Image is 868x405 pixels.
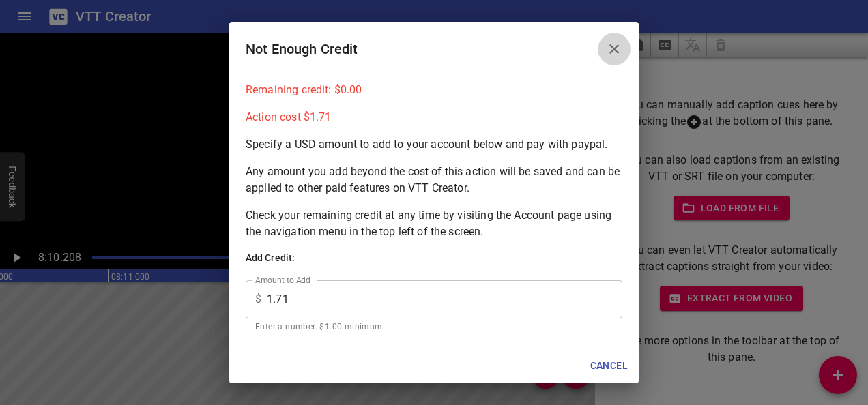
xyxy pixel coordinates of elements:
p: $ [255,291,261,307]
h6: Not Enough Credit [246,38,358,60]
p: Remaining credit: $ 0.00 [246,82,622,98]
p: Action cost $ 1.71 [246,109,622,125]
span: Cancel [590,357,628,374]
button: Close [598,33,631,65]
p: Enter a number. $1.00 minimum. [255,320,613,334]
p: Check your remaining credit at any time by visiting the Account page using the navigation menu in... [246,207,622,240]
h6: Add Credit: [246,251,622,266]
p: Specify a USD amount to add to your account below and pay with paypal. [246,136,622,153]
p: Any amount you add beyond the cost of this action will be saved and can be applied to other paid ... [246,164,622,196]
button: Cancel [585,353,633,378]
input: 1.00 [267,280,622,318]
